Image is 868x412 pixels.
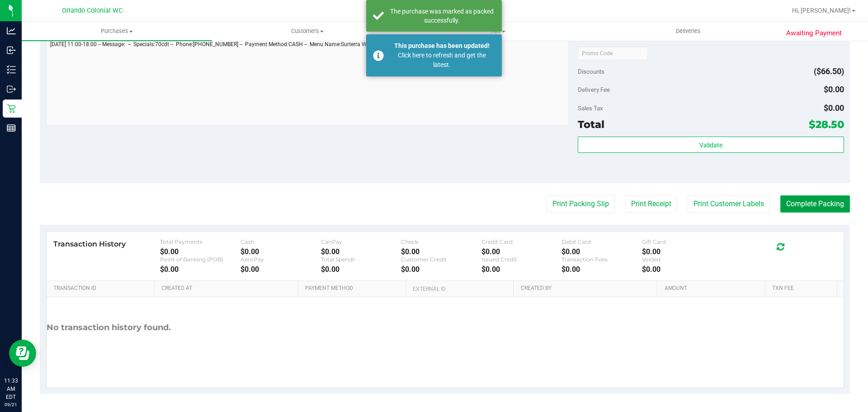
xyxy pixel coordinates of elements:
[642,247,722,256] div: $0.00
[22,22,212,41] a: Purchases
[389,7,495,25] div: The purchase was marked as packed successfully.
[160,265,241,274] div: $0.00
[772,285,833,292] a: Txn Fee
[809,118,844,131] span: $28.50
[578,104,603,112] span: Sales Tax
[824,103,844,113] span: $0.00
[401,256,481,263] div: Customer Credit
[642,265,722,274] div: $0.00
[481,265,562,274] div: $0.00
[547,195,615,213] button: Print Packing Slip
[22,27,212,35] span: Purchases
[481,247,562,256] div: $0.00
[53,285,151,292] a: Transaction ID
[578,47,648,60] input: Promo Code
[578,118,604,131] span: Total
[792,7,851,14] span: Hi, [PERSON_NAME]!
[688,195,770,213] button: Print Customer Labels
[305,285,402,292] a: Payment Method
[561,238,642,245] div: Debit Card
[7,46,16,55] inline-svg: Inbound
[212,22,402,41] a: Customers
[9,340,36,367] iframe: Resource center
[481,256,562,263] div: Issued Credit
[401,247,481,256] div: $0.00
[625,195,677,213] button: Print Receipt
[241,238,321,245] div: Cash
[321,238,401,245] div: CanPay
[824,85,844,94] span: $0.00
[814,66,844,76] span: ($66.50)
[241,247,321,256] div: $0.00
[62,7,123,14] span: Orlando Colonial WC
[241,265,321,274] div: $0.00
[321,256,401,263] div: Total Spendr
[7,104,16,113] inline-svg: Retail
[401,238,481,245] div: Check
[321,265,401,274] div: $0.00
[7,26,16,35] inline-svg: Analytics
[665,285,762,292] a: Amount
[212,27,402,35] span: Customers
[160,238,241,245] div: Total Payments
[521,285,654,292] a: Created By
[7,123,16,133] inline-svg: Reports
[481,238,562,245] div: Credit Card
[593,22,783,41] a: Deliveries
[578,137,844,153] button: Validate
[406,281,513,297] th: External ID
[786,28,842,38] span: Awaiting Payment
[561,256,642,263] div: Transaction Fees
[578,86,610,93] span: Delivery Fee
[664,27,713,35] span: Deliveries
[161,285,294,292] a: Created At
[47,297,171,358] div: No transaction history found.
[389,41,495,51] div: This purchase has been updated!
[4,377,18,401] p: 11:33 AM EDT
[561,247,642,256] div: $0.00
[241,256,321,263] div: AeroPay
[4,401,18,408] p: 09/21
[389,51,495,70] div: Click here to refresh and get the latest.
[7,85,16,94] inline-svg: Outbound
[561,265,642,274] div: $0.00
[160,247,241,256] div: $0.00
[160,256,241,263] div: Point of Banking (POB)
[699,142,722,149] span: Validate
[7,65,16,74] inline-svg: Inventory
[780,195,850,213] button: Complete Packing
[642,256,722,263] div: Voided
[578,63,604,80] span: Discounts
[642,238,722,245] div: Gift Card
[321,247,401,256] div: $0.00
[401,265,481,274] div: $0.00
